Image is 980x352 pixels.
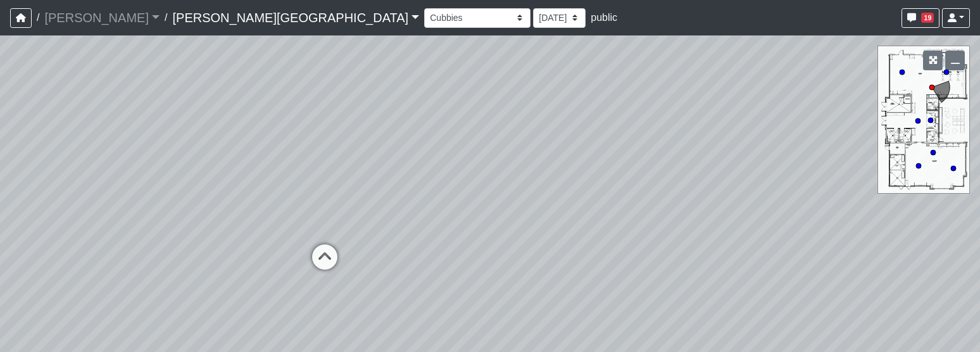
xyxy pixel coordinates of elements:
[172,5,419,30] a: [PERSON_NAME][GEOGRAPHIC_DATA]
[44,5,160,30] a: [PERSON_NAME]
[591,12,617,23] span: public
[921,13,934,23] span: 19
[32,5,44,30] span: /
[160,5,172,30] span: /
[9,327,84,352] iframe: Ybug feedback widget
[901,8,939,28] button: 19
